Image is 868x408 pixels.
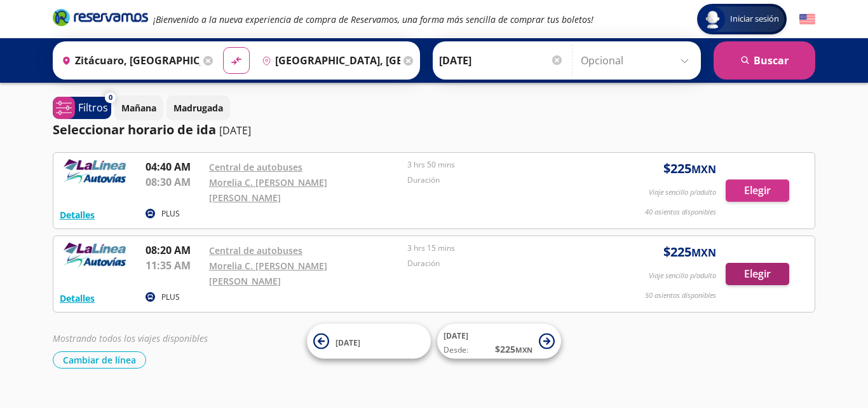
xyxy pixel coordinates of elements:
[691,162,716,176] small: MXN
[53,8,148,27] i: Brand Logo
[78,100,108,115] p: Filtros
[407,174,599,186] p: Duración
[146,159,203,174] p: 04:40 AM
[173,101,223,115] p: Madrugada
[161,292,180,303] p: PLUS
[515,345,532,355] small: MXN
[146,243,203,258] p: 08:20 AM
[219,123,251,138] p: [DATE]
[407,159,599,171] p: 3 hrs 50 mins
[60,159,130,185] img: RESERVAMOS
[444,344,468,356] span: Desde:
[60,243,130,268] img: RESERVAMOS
[209,176,327,204] a: Morelia C. [PERSON_NAME] [PERSON_NAME]
[146,258,203,273] p: 11:35 AM
[307,324,431,359] button: [DATE]
[209,244,302,257] a: Central de autobuses
[495,342,532,356] span: $ 225
[437,324,561,359] button: [DATE]Desde:$225MXN
[336,337,360,348] span: [DATE]
[53,332,208,344] em: Mostrando todos los viajes disponibles
[146,174,203,190] p: 08:30 AM
[153,13,593,25] em: ¡Bienvenido a la nueva experiencia de compra de Reservamos, una forma más sencilla de comprar tus...
[663,243,716,262] span: $ 225
[166,95,230,120] button: Madrugada
[161,208,180,220] p: PLUS
[53,120,216,139] p: Seleccionar horario de ida
[726,179,789,202] button: Elegir
[725,13,784,25] span: Iniciar sesión
[799,11,815,27] button: English
[121,101,156,115] p: Mañana
[645,290,716,301] p: 50 asientos disponibles
[209,161,302,173] a: Central de autobuses
[691,246,716,260] small: MXN
[407,243,599,254] p: 3 hrs 15 mins
[649,187,716,198] p: Viaje sencillo p/adulto
[114,95,163,120] button: Mañana
[53,8,148,31] a: Brand Logo
[53,351,146,369] button: Cambiar de línea
[714,41,815,80] button: Buscar
[109,92,112,103] span: 0
[444,330,468,341] span: [DATE]
[53,97,111,119] button: 0Filtros
[581,45,695,76] input: Opcional
[60,292,95,305] button: Detalles
[57,45,200,76] input: Buscar Origen
[439,45,564,76] input: Elegir Fecha
[209,260,327,287] a: Morelia C. [PERSON_NAME] [PERSON_NAME]
[645,207,716,218] p: 40 asientos disponibles
[257,45,400,76] input: Buscar Destino
[663,159,716,178] span: $ 225
[726,263,789,285] button: Elegir
[649,271,716,281] p: Viaje sencillo p/adulto
[407,258,599,269] p: Duración
[60,208,95,222] button: Detalles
